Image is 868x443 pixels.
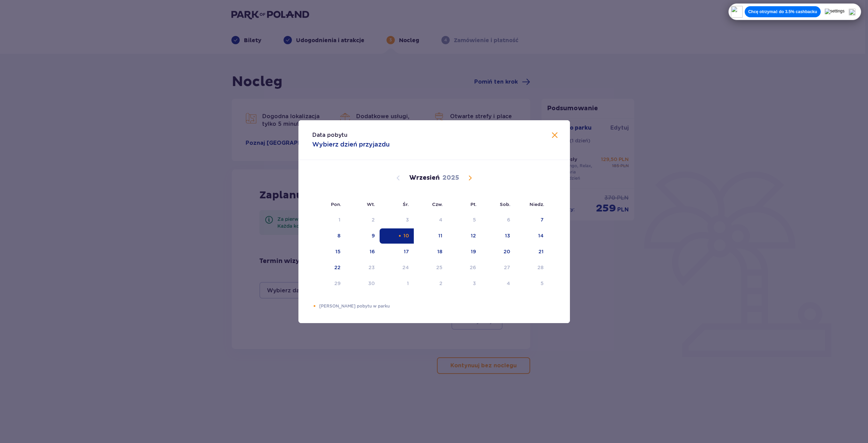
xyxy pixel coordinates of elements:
[500,201,511,207] small: Sob.
[409,174,440,182] p: Wrzesień
[414,260,447,275] td: Not available. czwartek, 25 września 2025
[505,232,510,239] div: 13
[481,260,515,275] td: Not available. sobota, 27 września 2025
[407,280,409,287] div: 1
[437,248,442,255] div: 18
[337,232,341,239] div: 8
[507,280,510,287] div: 4
[312,228,346,244] td: Choose poniedziałek, 8 września 2025 as your check-out date. It’s available.
[471,232,476,239] div: 12
[345,260,380,275] td: Not available. wtorek, 23 września 2025
[436,264,442,271] div: 25
[515,244,549,260] td: Choose niedziela, 21 września 2025 as your check-out date. It’s available.
[345,244,380,260] td: Choose wtorek, 16 września 2025 as your check-out date. It’s available.
[470,201,477,207] small: Pt.
[515,213,549,228] td: Choose niedziela, 7 września 2025 as your check-out date. It’s available.
[380,228,414,244] td: Selected as start date. środa, 10 września 2025
[447,244,481,260] td: Choose piątek, 19 września 2025 as your check-out date. It’s available.
[515,228,549,244] td: Choose niedziela, 14 września 2025 as your check-out date. It’s available.
[372,232,375,239] div: 9
[312,213,346,228] td: Not available. poniedziałek, 1 września 2025
[338,216,341,223] div: 1
[335,248,341,255] div: 15
[473,216,476,223] div: 5
[447,276,481,291] td: Not available. piątek, 3 października 2025
[438,232,442,239] div: 11
[504,248,510,255] div: 20
[442,174,459,182] p: 2025
[439,280,442,287] div: 2
[380,213,414,228] td: Not available. środa, 3 września 2025
[481,213,515,228] td: Not available. sobota, 6 września 2025
[473,280,476,287] div: 3
[439,216,442,223] div: 4
[298,160,570,303] div: Calendar
[515,260,549,275] td: Not available. niedziela, 28 września 2025
[312,276,346,291] td: Not available. poniedziałek, 29 września 2025
[432,201,443,207] small: Czw.
[380,260,414,275] td: Not available. środa, 24 września 2025
[447,213,481,228] td: Not available. piątek, 5 września 2025
[481,244,515,260] td: Choose sobota, 20 września 2025 as your check-out date. It’s available.
[380,244,414,260] td: Choose środa, 17 września 2025 as your check-out date. It’s available.
[331,201,341,207] small: Pon.
[402,264,409,271] div: 24
[319,303,556,309] p: [PERSON_NAME] pobytu w parku
[369,264,375,271] div: 23
[470,264,476,271] div: 26
[406,216,409,223] div: 3
[345,213,380,228] td: Not available. wtorek, 2 września 2025
[334,280,341,287] div: 29
[312,244,346,260] td: Choose poniedziałek, 15 września 2025 as your check-out date. It’s available.
[368,280,375,287] div: 30
[414,244,447,260] td: Choose czwartek, 18 września 2025 as your check-out date. It’s available.
[345,276,380,291] td: Not available. wtorek, 30 września 2025
[334,264,341,271] div: 22
[403,232,409,239] div: 10
[504,264,510,271] div: 27
[447,228,481,244] td: Choose piątek, 12 września 2025 as your check-out date. It’s available.
[471,248,476,255] div: 19
[414,228,447,244] td: Choose czwartek, 11 września 2025 as your check-out date. It’s available.
[414,276,447,291] td: Not available. czwartek, 2 października 2025
[404,248,409,255] div: 17
[414,213,447,228] td: Not available. czwartek, 4 września 2025
[372,216,375,223] div: 2
[530,201,544,207] small: Niedz.
[380,276,414,291] td: Not available. środa, 1 października 2025
[345,228,380,244] td: Choose wtorek, 9 września 2025 as your check-out date. It’s available.
[481,276,515,291] td: Not available. sobota, 4 października 2025
[367,201,375,207] small: Wt.
[312,260,346,275] td: Choose poniedziałek, 22 września 2025 as your check-out date. It’s available.
[447,260,481,275] td: Not available. piątek, 26 września 2025
[507,216,510,223] div: 6
[481,228,515,244] td: Choose sobota, 13 września 2025 as your check-out date. It’s available.
[515,276,549,291] td: Not available. niedziela, 5 października 2025
[403,201,409,207] small: Śr.
[370,248,375,255] div: 16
